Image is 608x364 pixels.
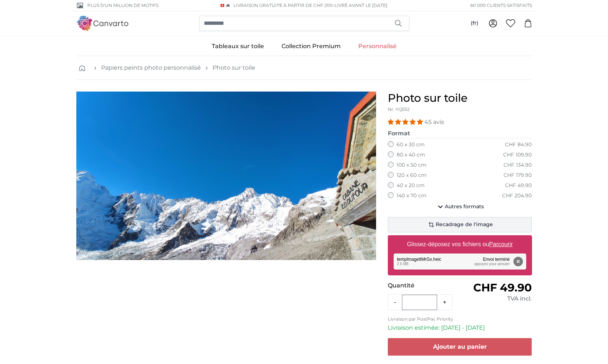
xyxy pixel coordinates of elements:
p: Quantité [388,281,460,290]
div: CHF 179.90 [504,172,532,179]
span: CHF 49.90 [473,281,532,294]
img: Suisse [221,4,224,7]
span: Livré avant le [DATE] [334,3,387,8]
label: 140 x 70 cm [397,192,427,200]
button: Ajouter au panier [388,338,532,356]
u: Parcourir [489,241,513,247]
span: Plus d'un million de motifs [87,2,158,9]
p: Livraison par PostPac Priority [388,316,532,322]
a: Personnalisé [349,37,405,56]
button: Autres formats [388,200,532,214]
button: Recadrage de l'image [388,217,532,232]
div: TVA incl. [460,294,532,303]
p: Livraison estimée: [DATE] - [DATE] [388,324,532,332]
span: 45 avis [424,119,444,125]
button: + [437,295,452,310]
span: Recadrage de l'image [436,221,493,228]
label: 60 x 30 cm [397,141,425,148]
div: 1 of 1 [76,92,376,260]
a: Collection Premium [273,37,349,56]
button: - [388,295,402,310]
label: Glissez-déposez vos fichiers ou [404,237,516,252]
span: Livraison GRATUITE à partir de CHF 200 [233,3,333,8]
label: 100 x 50 cm [397,162,427,169]
div: CHF 204.90 [502,192,532,200]
span: Nr. YQ552 [388,107,410,112]
div: CHF 49.90 [505,182,532,189]
div: CHF 84.90 [505,141,532,148]
legend: Format [388,129,532,138]
a: Tableaux sur toile [203,37,273,56]
a: Papiers peints photo personnalisé [101,63,201,72]
img: personalised-canvas-print [76,92,376,260]
span: Ajouter au panier [433,343,487,350]
a: Photo sur toile [213,63,255,72]
label: 40 x 20 cm [397,182,425,189]
span: 4.93 stars [388,119,424,125]
span: 60 000 clients satisfaits [470,2,532,9]
button: (fr) [465,17,484,30]
span: - [333,3,387,8]
img: Canvarto [76,16,129,31]
h1: Photo sur toile [388,92,532,105]
div: CHF 109.90 [503,151,532,159]
span: Autres formats [445,203,484,210]
label: 120 x 60 cm [397,172,427,179]
nav: breadcrumbs [76,56,532,80]
label: 80 x 40 cm [397,151,425,159]
div: CHF 134.90 [504,162,532,169]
